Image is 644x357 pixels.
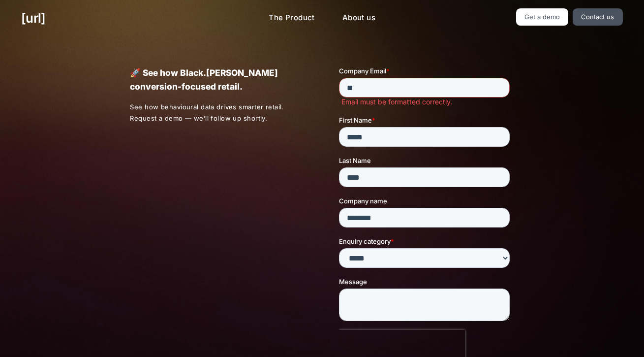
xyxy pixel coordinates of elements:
[516,8,569,26] a: Get a demo
[130,66,305,94] p: 🚀 See how Black.[PERSON_NAME] conversion-focused retail.
[21,8,45,28] a: [URL]
[130,101,305,124] p: See how behavioural data drives smarter retail. Request a demo — we’ll follow up shortly.
[573,8,623,26] a: Contact us
[261,8,323,28] a: The Product
[335,8,383,28] a: About us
